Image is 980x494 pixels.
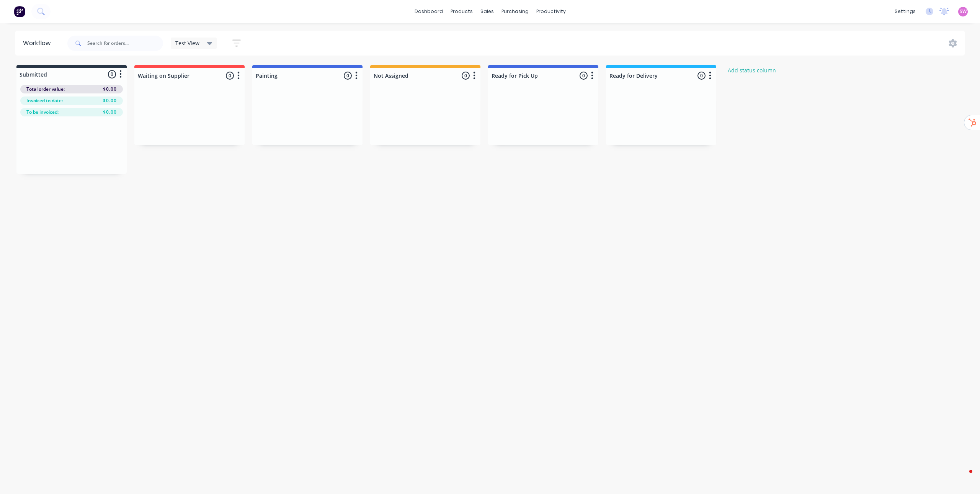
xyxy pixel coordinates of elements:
[447,6,477,17] div: products
[26,86,65,93] span: Total order value:
[477,6,498,17] div: sales
[14,6,25,17] img: Factory
[960,8,967,15] span: SW
[26,109,59,116] span: To be invoiced:
[954,468,972,486] iframe: Intercom live chat
[103,97,117,104] span: $0.00
[411,6,447,17] a: dashboard
[87,36,163,51] input: Search for orders...
[891,6,920,17] div: settings
[175,39,199,47] span: Test View
[724,65,780,75] button: Add status column
[103,86,117,93] span: $0.00
[23,39,54,48] div: Workflow
[26,97,63,104] span: Invoiced to date:
[532,6,570,17] div: productivity
[103,109,117,116] span: $0.00
[498,6,532,17] div: purchasing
